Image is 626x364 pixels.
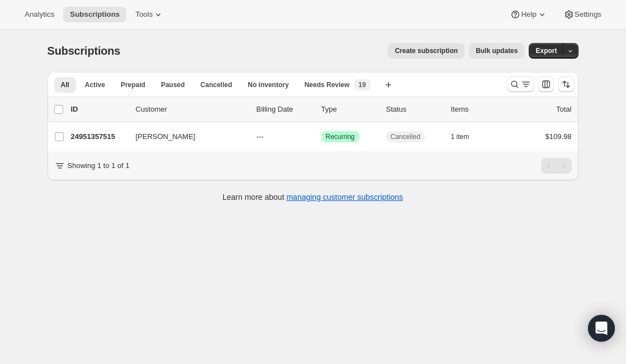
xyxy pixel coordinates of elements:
[451,129,482,145] button: 1 item
[61,80,69,89] span: All
[503,7,554,22] button: Help
[538,76,554,92] button: Customize table column order and visibility
[391,132,420,141] span: Cancelled
[121,80,145,89] span: Prepaid
[507,76,534,92] button: Search and filter results
[48,45,121,57] span: Subscriptions
[558,76,574,92] button: Sort the results
[286,193,403,202] a: managing customer subscriptions
[68,160,130,171] p: Showing 1 to 1 of 1
[575,10,601,19] span: Settings
[321,104,377,115] div: Type
[469,43,524,59] button: Bulk updates
[136,104,248,115] p: Customer
[129,7,170,22] button: Tools
[85,80,105,89] span: Active
[222,191,403,203] p: Learn more about
[71,104,127,115] p: ID
[541,158,572,174] nav: Pagination
[63,7,126,22] button: Subscriptions
[451,104,507,115] div: Items
[521,10,536,19] span: Help
[546,132,572,141] span: $109.98
[388,43,464,59] button: Create subscription
[386,104,442,115] p: Status
[248,80,288,89] span: No inventory
[257,104,312,115] p: Billing Date
[71,129,572,145] div: 24951357515[PERSON_NAME]---SuccessRecurringCancelled1 item$109.98
[380,77,397,93] button: Create new view
[358,80,366,89] span: 19
[476,46,518,55] span: Bulk updates
[25,10,54,19] span: Analytics
[535,46,557,55] span: Export
[71,104,572,115] div: IDCustomerBilling DateTypeStatusItemsTotal
[588,315,615,342] div: Open Intercom Messenger
[556,104,571,115] p: Total
[70,10,120,19] span: Subscriptions
[529,43,563,59] button: Export
[161,80,185,89] span: Paused
[136,131,196,142] span: [PERSON_NAME]
[557,7,608,22] button: Settings
[201,80,233,89] span: Cancelled
[18,7,61,22] button: Analytics
[257,132,264,141] span: ---
[135,10,153,19] span: Tools
[305,80,350,89] span: Needs Review
[451,132,469,141] span: 1 item
[129,128,241,146] button: [PERSON_NAME]
[71,131,127,142] p: 24951357515
[326,132,355,141] span: Recurring
[395,46,458,55] span: Create subscription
